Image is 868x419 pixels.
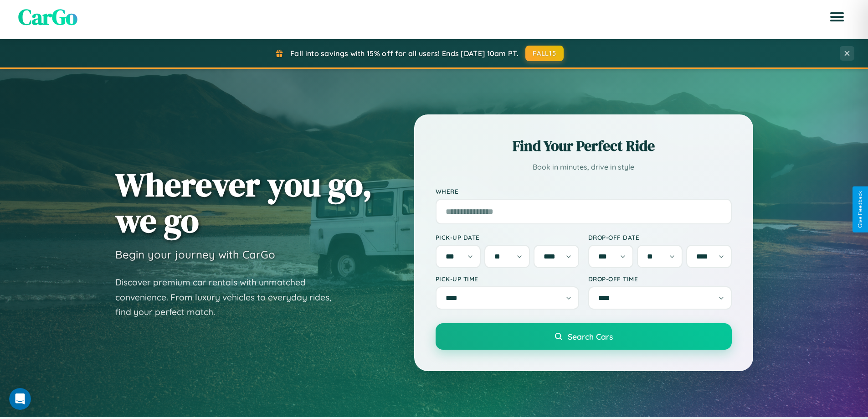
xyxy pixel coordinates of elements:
[588,275,732,283] label: Drop-off Time
[588,233,732,241] label: Drop-off Date
[436,275,579,283] label: Pick-up Time
[525,46,564,61] button: FALL15
[18,2,77,32] span: CarGo
[115,166,372,238] h1: Wherever you go, we go
[568,331,613,341] span: Search Cars
[290,49,519,58] span: Fall into savings with 15% off for all users! Ends [DATE] 10am PT.
[115,248,275,261] h3: Begin your journey with CarGo
[436,323,732,350] button: Search Cars
[9,388,31,410] iframe: Intercom live chat
[436,233,579,241] label: Pick-up Date
[436,187,732,195] label: Where
[824,4,850,30] button: Open menu
[436,160,732,174] p: Book in minutes, drive in style
[436,136,732,156] h2: Find Your Perfect Ride
[857,191,863,228] div: Give Feedback
[115,275,343,320] p: Discover premium car rentals with unmatched convenience. From luxury vehicles to everyday rides, ...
